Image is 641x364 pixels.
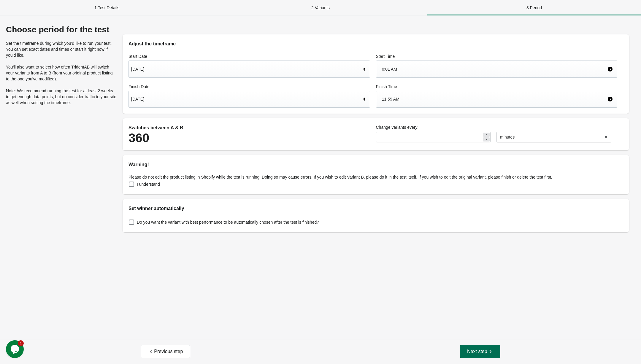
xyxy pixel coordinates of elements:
[382,63,607,75] div: 0:01 AM
[128,131,370,144] div: 360
[141,345,190,358] button: Previous step
[137,181,160,187] span: I understand
[376,53,618,59] label: Start Time
[131,63,361,75] div: [DATE]
[128,174,623,180] p: Please do not edit the product listing in Shopify while the test is running. Doing so may cause e...
[148,349,183,355] span: Previous step
[128,84,370,90] label: Finish Date
[128,205,623,212] h2: Set winner automatically
[6,64,117,82] p: You’ll also want to select how often TridentAB will switch your variants from A to B (from your o...
[128,161,623,168] h2: Warning!
[6,25,117,34] div: Choose period for the test
[137,219,319,225] span: Do you want the variant with best performance to be automatically chosen after the test is finished?
[128,40,623,47] h2: Adjust the timeframe
[460,345,500,358] button: Next step
[382,93,607,105] div: 11:59 AM
[6,88,117,106] p: Note: We recommend running the test for at least 2 weeks to get enough data points, but do consid...
[467,349,493,355] span: Next step
[6,340,25,358] iframe: chat widget
[128,124,370,131] div: Switches between A & B
[131,93,361,105] div: [DATE]
[128,53,370,59] label: Start Date
[376,124,618,130] label: Change variants every:
[376,84,618,90] label: Finish Time
[6,40,117,58] p: Set the timeframe during which you’d like to run your test. You can set exact dates and times or ...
